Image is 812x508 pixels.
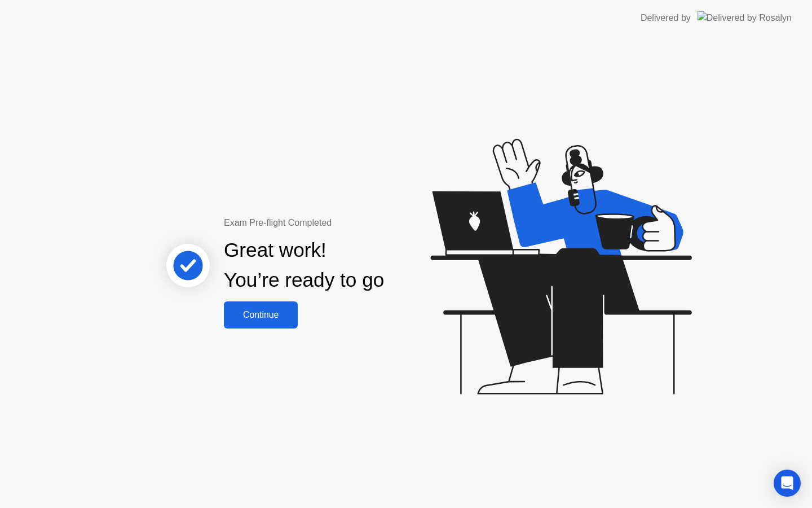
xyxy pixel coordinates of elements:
div: Great work! You’re ready to go [224,235,384,295]
div: Delivered by [641,11,691,25]
div: Continue [227,310,294,320]
img: Delivered by Rosalyn [698,11,792,24]
button: Continue [224,301,298,329]
div: Open Intercom Messenger [774,470,801,497]
div: Exam Pre-flight Completed [224,216,457,230]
